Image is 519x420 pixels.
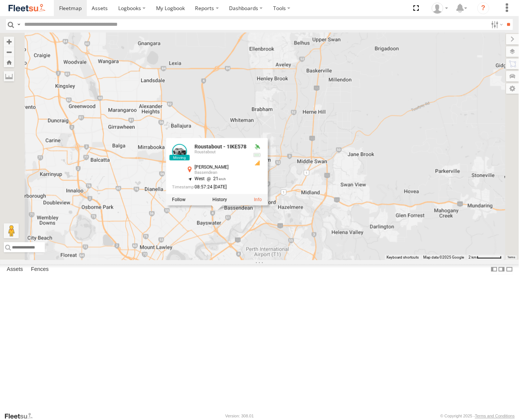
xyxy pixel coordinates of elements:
[253,160,262,166] div: GSM Signal = 2
[253,152,262,158] div: Battery Remaining: 4.14v
[4,57,14,67] button: Zoom Home
[4,47,14,57] button: Zoom out
[212,197,227,203] label: View Asset History
[194,171,247,175] div: Bassendean
[7,3,46,13] img: fleetsu-logo-horizontal.svg
[172,144,187,159] a: View Asset Details
[467,255,504,260] button: Map scale: 2 km per 62 pixels
[4,413,39,420] a: Visit our Website
[172,197,185,203] label: Realtime tracking of Asset
[488,19,504,30] label: Search Filter Options
[254,197,262,203] a: View Asset Details
[194,150,247,154] div: Roustabout
[225,414,254,419] div: Version: 308.01
[4,71,14,81] label: Measure
[506,83,519,94] label: Map Settings
[194,176,204,182] span: West
[27,264,52,275] label: Fences
[172,185,247,189] div: Date/time of location update
[477,2,489,14] i: ?
[4,37,14,47] button: Zoom in
[387,255,419,260] button: Keyboard shortcuts
[3,264,27,275] label: Assets
[429,3,451,14] div: AJ Wessels
[424,255,464,259] span: Map data ©2025 Google
[508,256,516,259] a: Terms (opens in new tab)
[204,176,226,182] span: 21
[16,19,22,30] label: Search Query
[469,255,477,259] span: 2 km
[491,264,498,275] label: Dock Summary Table to the Left
[498,264,506,275] label: Dock Summary Table to the Right
[194,144,246,150] a: Roustabout - 1IKE578
[506,264,513,275] label: Hide Summary Table
[194,165,247,170] div: [PERSON_NAME]
[253,144,262,150] div: Valid GPS Fix
[475,414,515,419] a: Terms and Conditions
[440,414,515,419] div: © Copyright 2025 -
[4,223,19,238] button: Drag Pegman onto the map to open Street View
